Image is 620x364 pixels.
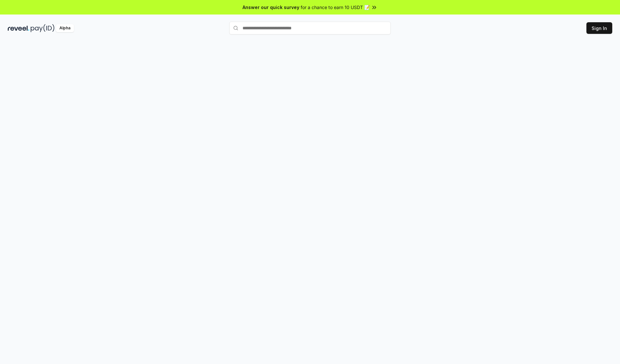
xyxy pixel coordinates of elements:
button: Sign In [586,22,612,34]
div: Alpha [56,24,74,32]
span: Answer our quick survey [243,4,299,11]
img: pay_id [31,24,55,32]
img: reveel_dark [8,24,29,32]
span: for a chance to earn 10 USDT 📝 [301,4,370,11]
